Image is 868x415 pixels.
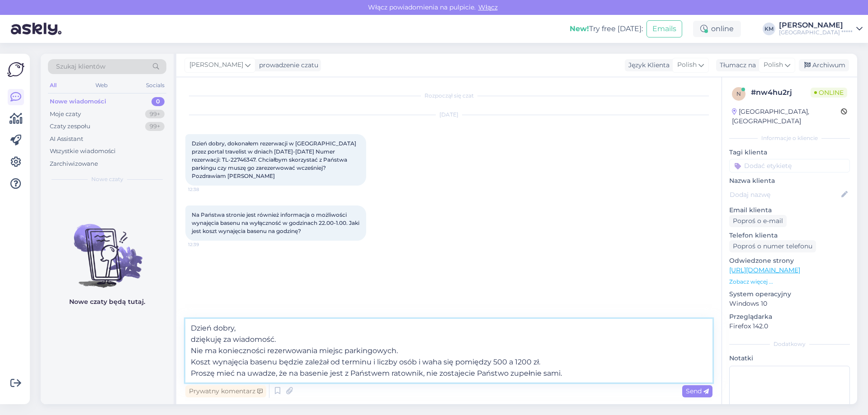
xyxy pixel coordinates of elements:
[50,110,81,119] div: Moje czaty
[41,208,174,289] img: No chats
[48,79,58,91] div: All
[729,299,850,308] p: Windows 10
[570,24,589,33] b: New!
[729,266,800,274] a: [URL][DOMAIN_NAME]
[779,22,863,36] a: [PERSON_NAME][GEOGRAPHIC_DATA] *****
[144,79,166,91] div: Socials
[50,159,98,168] div: Zarchiwizowane
[729,322,850,331] p: Firefox 142.0
[729,159,850,173] input: Dodać etykietę
[7,61,24,78] img: Askly Logo
[476,3,500,11] span: Włącz
[192,140,358,179] span: Dzień dobry, dokonałem rezerwacji w [GEOGRAPHIC_DATA] przez portal travelist w dniach [DATE]-[DAT...
[799,59,849,71] div: Archiwum
[145,122,165,131] div: 99+
[686,387,709,395] span: Send
[729,205,850,215] p: Email klienta
[729,176,850,186] p: Nazwa klienta
[729,231,850,240] p: Telefon klienta
[736,90,741,97] span: n
[189,60,243,70] span: [PERSON_NAME]
[69,297,145,307] p: Nowe czaty będą tutaj.
[730,190,840,200] input: Dodaj nazwę
[729,215,787,227] div: Poproś o e-mail
[729,278,850,286] p: Zobacz więcej ...
[50,97,106,106] div: Nowe wiadomości
[570,23,643,34] div: Try free [DATE]:
[192,211,361,234] span: Na Państwa stronie jest również informacja o możliwości wynajęcia basenu na wyłączność w godzinac...
[646,20,682,37] button: Emails
[677,60,697,70] span: Polish
[625,61,670,70] div: Język Klienta
[255,61,318,70] div: prowadzenie czatu
[751,87,811,98] div: # nw4hu2rj
[188,241,222,248] span: 12:39
[94,79,109,91] div: Web
[50,147,116,156] div: Wszystkie wiadomości
[50,122,90,131] div: Czaty zespołu
[729,240,816,252] div: Poproś o numer telefonu
[188,186,222,193] span: 12:38
[779,22,853,29] div: [PERSON_NAME]
[729,134,850,142] div: Informacje o kliencie
[732,107,841,126] div: [GEOGRAPHIC_DATA], [GEOGRAPHIC_DATA]
[729,256,850,266] p: Odwiedzone strony
[729,354,850,363] p: Notatki
[151,97,165,106] div: 0
[185,111,712,119] div: [DATE]
[729,148,850,157] p: Tagi klienta
[50,135,83,144] div: AI Assistant
[693,21,741,37] div: online
[185,319,712,382] textarea: Dzień dobry, dziękuję za wiadomość. Nie ma konieczności rezerwowania miejsc parkingowych. Koszt w...
[185,92,712,100] div: Rozpoczął się czat
[716,61,756,70] div: Tłumacz na
[145,110,165,119] div: 99+
[729,312,850,322] p: Przeglądarka
[811,88,847,98] span: Online
[763,23,775,35] div: KM
[729,289,850,299] p: System operacyjny
[91,175,123,183] span: Nowe czaty
[729,340,850,348] div: Dodatkowy
[56,62,105,71] span: Szukaj klientów
[185,385,266,397] div: Prywatny komentarz
[764,60,783,70] span: Polish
